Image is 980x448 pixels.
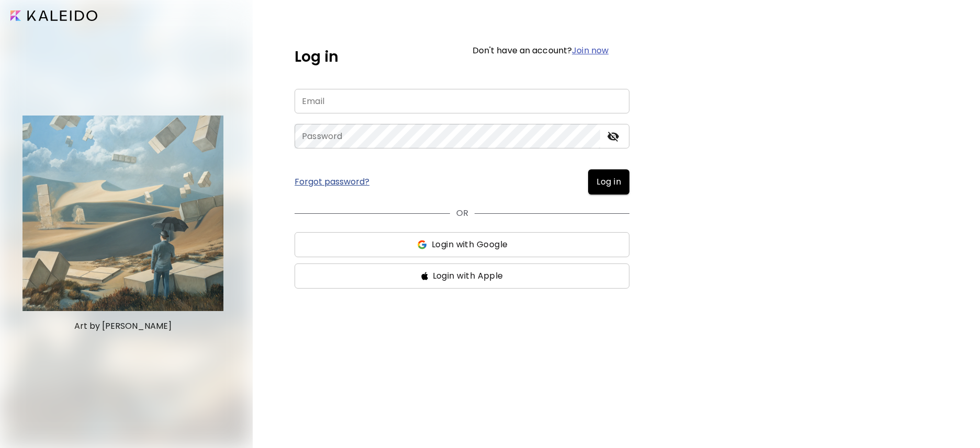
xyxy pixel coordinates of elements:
[588,169,629,194] button: Log in
[472,47,609,55] h6: Don't have an account?
[416,239,427,250] img: ss
[295,46,339,68] h5: Log in
[596,176,621,188] span: Log in
[295,178,369,186] a: Forgot password?
[295,263,629,289] button: ssLogin with Apple
[456,207,468,220] p: OR
[295,232,629,257] button: ssLogin with Google
[604,128,622,145] button: toggle password visibility
[433,270,503,282] span: Login with Apple
[421,272,429,280] img: ss
[432,238,508,251] span: Login with Google
[572,44,609,56] a: Join now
